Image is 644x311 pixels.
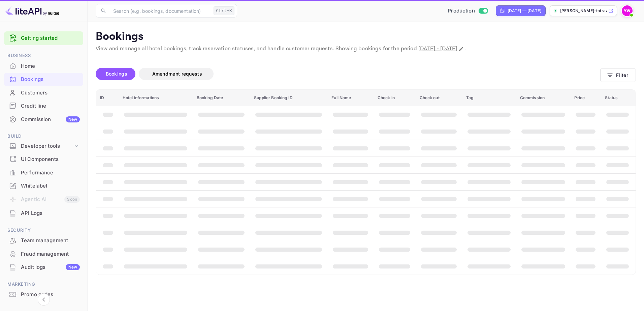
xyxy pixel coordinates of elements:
[4,234,83,247] div: Team management
[38,293,50,306] button: Collapse navigation
[4,113,83,126] div: CommissionNew
[21,76,80,83] div: Bookings
[4,207,83,220] div: API Logs
[21,182,80,190] div: Whitelabel
[4,288,83,301] div: Promo codes
[445,7,490,15] div: Switch to Sandbox mode
[4,100,83,113] div: Credit line
[4,166,83,179] div: Performance
[21,142,73,150] div: Developer tools
[4,261,83,273] a: Audit logsNew
[4,60,83,73] div: Home
[622,5,633,16] img: Yahav Winkler
[21,291,80,299] div: Promo codes
[374,90,416,106] th: Check in
[4,133,83,140] span: Build
[119,90,193,106] th: Hotel informations
[21,155,80,163] div: UI Components
[4,207,83,219] a: API Logs
[66,264,80,270] div: New
[4,113,83,125] a: CommissionNew
[109,4,211,18] input: Search (e.g. bookings, documentation)
[600,68,636,82] button: Filter
[21,169,80,177] div: Performance
[327,90,374,106] th: Full Name
[250,90,327,106] th: Supplier Booking ID
[4,153,83,166] div: UI Components
[458,46,464,52] button: Change date range
[4,86,83,99] a: Customers
[4,234,83,247] a: Team management
[96,30,636,44] p: Bookings
[21,89,80,97] div: Customers
[508,8,541,14] div: [DATE] — [DATE]
[4,288,83,301] a: Promo codes
[4,179,83,193] div: Whitelabel
[516,90,571,106] th: Commission
[4,166,83,179] a: Performance
[96,90,119,106] th: ID
[4,73,83,85] a: Bookings
[4,140,83,152] div: Developer tools
[21,116,80,123] div: Commission
[21,209,80,217] div: API Logs
[462,90,516,106] th: Tag
[152,71,202,77] span: Amendment requests
[4,73,83,86] div: Bookings
[4,60,83,72] a: Home
[106,71,127,77] span: Bookings
[4,52,83,59] span: Business
[4,248,83,260] a: Fraud management
[4,31,83,45] div: Getting started
[214,6,234,15] div: Ctrl+K
[21,263,80,271] div: Audit logs
[560,8,607,14] p: [PERSON_NAME]-totravel...
[96,90,636,275] table: booking table
[4,153,83,165] a: UI Components
[4,227,83,234] span: Security
[601,90,636,106] th: Status
[5,5,59,16] img: LiteAPI logo
[4,261,83,274] div: Audit logsNew
[4,100,83,112] a: Credit line
[418,45,457,52] span: [DATE] - [DATE]
[21,250,80,258] div: Fraud management
[96,45,636,53] p: View and manage all hotel bookings, track reservation statuses, and handle customer requests. Sho...
[193,90,250,106] th: Booking Date
[4,179,83,192] a: Whitelabel
[21,237,80,245] div: Team management
[21,62,80,70] div: Home
[4,281,83,288] span: Marketing
[21,102,80,110] div: Credit line
[4,248,83,261] div: Fraud management
[448,7,475,15] span: Production
[96,68,600,80] div: account-settings tabs
[66,116,80,122] div: New
[570,90,601,106] th: Price
[416,90,462,106] th: Check out
[4,86,83,100] div: Customers
[21,34,80,42] a: Getting started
